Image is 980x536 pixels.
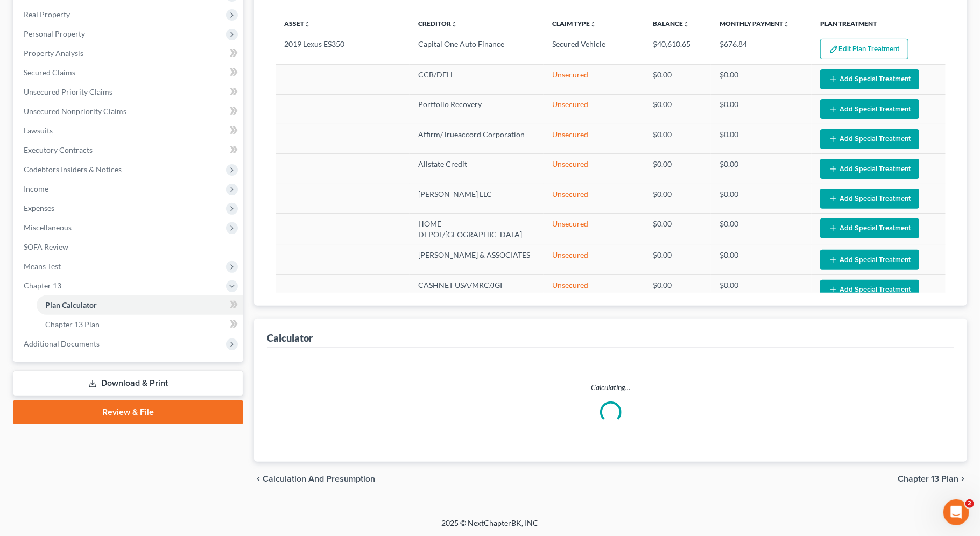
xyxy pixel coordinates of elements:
iframe: Intercom live chat [943,499,969,525]
i: chevron_right [958,475,967,483]
td: $0.00 [644,214,711,245]
a: Secured Claims [15,63,243,82]
a: Executory Contracts [15,140,243,160]
td: Unsecured [544,245,644,274]
td: Allstate Credit [410,154,544,184]
button: Add Special Treatment [820,250,919,270]
td: CASHNET USA/MRC/JGI SOLUTIONS [410,275,544,306]
span: Unsecured Priority Claims [24,87,112,96]
a: Assetunfold_more [284,19,311,27]
a: Plan Calculator [37,295,243,315]
span: Income [24,184,48,193]
span: Secured Claims [24,68,75,77]
td: Secured Vehicle [544,34,644,65]
td: $0.00 [711,275,812,306]
span: Plan Calculator [45,300,97,309]
td: Portfolio Recovery [410,94,544,124]
button: Chapter 13 Plan chevron_right [898,475,967,483]
td: $0.00 [644,154,711,184]
td: $0.00 [644,94,711,124]
td: Unsecured [544,94,644,124]
td: CCB/DELL [410,65,544,94]
td: $676.84 [711,34,812,65]
span: Calculation and Presumption [263,475,375,483]
td: $0.00 [711,65,812,94]
i: unfold_more [683,21,689,27]
a: Property Analysis [15,44,243,63]
button: Add Special Treatment [820,159,919,179]
td: $0.00 [711,214,812,245]
td: Unsecured [544,275,644,306]
span: Additional Documents [24,339,100,348]
button: Add Special Treatment [820,280,919,300]
span: Codebtors Insiders & Notices [24,165,122,174]
i: unfold_more [783,21,789,27]
button: Add Special Treatment [820,99,919,119]
td: $0.00 [644,124,711,154]
span: SOFA Review [24,242,68,251]
a: Creditorunfold_more [418,19,457,27]
span: Real Property [24,10,70,19]
td: $0.00 [711,154,812,184]
button: Add Special Treatment [820,129,919,149]
td: Affirm/Trueaccord Corporation [410,124,544,154]
a: Download & Print [13,371,243,396]
span: Miscellaneous [24,223,72,232]
span: Personal Property [24,29,85,38]
button: chevron_left Calculation and Presumption [254,475,375,483]
a: Balanceunfold_more [653,19,689,27]
span: Means Test [24,262,61,271]
a: Chapter 13 Plan [37,315,243,334]
td: Unsecured [544,184,644,213]
td: $0.00 [711,94,812,124]
td: Unsecured [544,124,644,154]
a: SOFA Review [15,237,243,257]
i: unfold_more [590,21,596,27]
td: HOME DEPOT/[GEOGRAPHIC_DATA] [410,214,544,245]
span: Unsecured Nonpriority Claims [24,107,126,116]
span: Lawsuits [24,126,53,135]
span: Executory Contracts [24,145,93,154]
td: $0.00 [644,65,711,94]
td: [PERSON_NAME] LLC [410,184,544,213]
td: Capital One Auto Finance [410,34,544,65]
button: Add Special Treatment [820,218,919,238]
i: unfold_more [451,21,457,27]
a: Unsecured Nonpriority Claims [15,102,243,121]
td: $0.00 [644,275,711,306]
span: Chapter 13 Plan [45,320,100,329]
span: Chapter 13 Plan [898,475,958,483]
td: $0.00 [711,245,812,274]
span: Property Analysis [24,48,83,58]
img: edit-pencil-c1479a1de80d8dea1e2430c2f745a3c6a07e9d7aa2eeffe225670001d78357a8.svg [829,45,838,54]
td: $0.00 [711,124,812,154]
span: Chapter 13 [24,281,61,290]
a: Unsecured Priority Claims [15,82,243,102]
td: Unsecured [544,65,644,94]
span: 2 [965,499,974,508]
a: Claim Typeunfold_more [552,19,596,27]
button: Add Special Treatment [820,189,919,209]
th: Plan Treatment [812,13,946,34]
i: unfold_more [304,21,311,27]
td: $0.00 [711,184,812,213]
span: Expenses [24,203,54,213]
td: [PERSON_NAME] & ASSOCIATES [410,245,544,274]
td: $0.00 [644,245,711,274]
a: Review & File [13,400,243,424]
p: Calculating... [276,382,946,393]
div: Calculator [267,332,313,344]
a: Monthly Paymentunfold_more [720,19,789,27]
a: Lawsuits [15,121,243,140]
button: Edit Plan Treatment [820,39,908,59]
td: Unsecured [544,154,644,184]
i: chevron_left [254,475,263,483]
button: Add Special Treatment [820,69,919,89]
td: 2019 Lexus ES350 [276,34,410,65]
td: Unsecured [544,214,644,245]
td: $0.00 [644,184,711,213]
td: $40,610.65 [644,34,711,65]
